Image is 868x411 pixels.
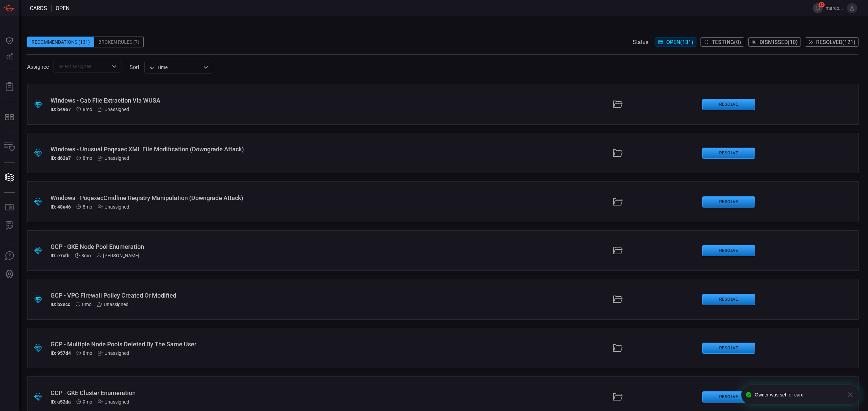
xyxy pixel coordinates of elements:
[1,199,18,216] button: Rule Catalog
[83,204,92,210] span: Dec 25, 2024 6:03 AM
[655,37,696,47] button: Open(131)
[83,107,92,112] span: Dec 31, 2024 4:55 AM
[96,253,139,258] div: [PERSON_NAME]
[701,37,744,47] button: Testing(0)
[51,341,374,348] div: GCP - Multiple Node Pools Deleted By The Same User
[83,155,92,161] span: Dec 25, 2024 6:03 AM
[1,109,18,125] button: MITRE - Detection Posture
[98,107,129,112] div: Unassigned
[1,139,18,155] button: Inventory
[759,39,798,45] span: Dismissed ( 10 )
[666,39,693,45] span: Open ( 131 )
[56,5,70,12] span: open
[27,37,94,47] div: Recommendations (131)
[805,37,859,47] button: Resolved(121)
[51,194,374,201] div: Windows - PoqexecCmdline Registry Manipulation (Downgrade Attack)
[51,389,374,396] div: GCP - GKE Cluster Enumeration
[51,204,71,210] h5: ID: 48e46
[1,49,18,65] button: Detections
[633,39,650,45] span: Status:
[702,391,755,403] button: Resolve
[1,218,18,234] button: ALERT ANALYSIS
[755,392,842,397] div: Owner was set for card
[130,64,139,70] label: sort
[98,399,129,405] div: Unassigned
[98,155,129,161] div: Unassigned
[83,350,92,356] span: Dec 18, 2024 2:04 AM
[702,99,755,110] button: Resolve
[818,2,825,7] span: 15
[82,302,92,307] span: Dec 18, 2024 2:04 AM
[51,243,374,250] div: GCP - GKE Node Pool Enumeration
[1,79,18,95] button: Reports
[1,169,18,186] button: Cards
[702,294,755,305] button: Resolve
[110,62,119,71] button: Open
[149,64,201,71] div: Time
[702,148,755,159] button: Resolve
[813,3,823,13] button: 15
[702,343,755,354] button: Resolve
[712,39,741,45] span: Testing ( 0 )
[51,399,71,405] h5: ID: a52da
[51,350,71,356] h5: ID: 957d4
[748,37,801,47] button: Dismissed(10)
[51,302,70,307] h5: ID: b2ecc
[51,107,71,112] h5: ID: b49e7
[56,62,108,70] input: Select assignee
[51,292,374,299] div: GCP - VPC Firewall Policy Created Or Modified
[51,155,71,161] h5: ID: d62a7
[1,248,18,264] button: Ask Us A Question
[97,302,129,307] div: Unassigned
[94,37,144,47] div: Broken Rules (7)
[83,399,92,405] span: Dec 11, 2024 6:22 AM
[1,33,18,49] button: Dashboard
[30,5,47,12] span: Cards
[81,253,91,258] span: Dec 25, 2024 6:03 AM
[51,146,374,153] div: Windows - Unusual Poqexec XML File Modification (Downgrade Attack)
[51,253,70,258] h5: ID: e7cfb
[1,266,18,282] button: Preferences
[27,64,49,70] span: Assignee
[98,204,129,210] div: Unassigned
[702,196,755,208] button: Resolve
[98,350,129,356] div: Unassigned
[51,97,374,104] div: Windows - Cab File Extraction Via WUSA
[702,245,755,256] button: Resolve
[816,39,855,45] span: Resolved ( 121 )
[826,5,844,11] span: marco.[PERSON_NAME]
